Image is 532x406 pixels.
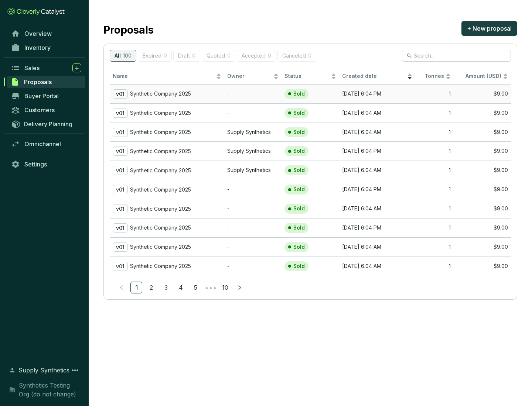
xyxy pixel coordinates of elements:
li: 10 [219,282,231,293]
td: [DATE] 6:04 PM [339,84,416,103]
span: Inventory [24,44,51,51]
td: - [224,103,282,123]
span: + New proposal [467,24,512,33]
li: Previous Page [116,282,127,293]
a: Inventory [7,41,85,54]
th: Status [282,69,339,84]
th: Name [110,69,224,84]
td: [DATE] 6:04 AM [339,123,416,142]
li: 2 [145,282,157,293]
span: Delivery Planning [24,120,72,128]
a: Settings [7,158,85,171]
li: 3 [160,282,172,293]
a: Overview [7,27,85,40]
li: Next 5 Pages [204,282,216,293]
span: Synthetics Testing Org (do not change) [19,381,81,399]
td: Supply Synthetics [224,123,282,142]
a: 2 [146,282,157,293]
p: 100 [123,53,132,59]
td: 1 [415,218,453,237]
td: - [224,199,282,218]
button: + New proposal [461,21,517,36]
td: [DATE] 6:04 AM [339,103,416,123]
td: [DATE] 6:04 AM [339,199,416,218]
td: 1 [415,161,453,180]
span: Customers [24,106,55,114]
p: Synthetic Company 2025 [130,90,191,97]
td: 1 [415,180,453,199]
span: Sales [24,64,40,72]
td: $9.00 [454,84,511,103]
li: 5 [190,282,201,293]
h2: Proposals [103,22,154,38]
p: Synthetic Company 2025 [130,148,191,155]
a: 1 [131,282,142,293]
td: $9.00 [454,180,511,199]
td: [DATE] 6:04 AM [339,237,416,257]
p: v01 [113,242,128,252]
p: Sold [293,110,305,117]
p: Synthetic Company 2025 [130,129,191,135]
span: Proposals [24,78,52,86]
a: Omnichannel [7,138,85,150]
td: $9.00 [454,237,511,257]
p: Synthetic Company 2025 [130,244,191,250]
span: Status [284,73,329,80]
p: Synthetic Company 2025 [130,224,191,231]
span: ••• [204,282,216,293]
td: 1 [415,141,453,161]
p: Sold [293,148,305,155]
a: 10 [219,282,231,293]
td: - [224,237,282,257]
td: 1 [415,103,453,123]
span: Owner [227,73,272,80]
span: Amount (USD) [465,73,501,79]
td: $9.00 [454,123,511,142]
a: Buyer Portal [7,90,85,102]
input: Search... [414,52,500,60]
p: v01 [113,262,128,271]
span: Overview [24,30,52,37]
td: - [224,180,282,199]
span: Buyer Portal [24,92,59,100]
a: 4 [175,282,186,293]
th: Created date [339,69,416,84]
td: [DATE] 6:04 PM [339,141,416,161]
p: All [115,53,121,59]
span: Name [113,73,215,80]
td: 1 [415,257,453,276]
td: $9.00 [454,141,511,161]
td: Supply Synthetics [224,141,282,161]
p: v01 [113,109,128,118]
td: [DATE] 6:04 PM [339,218,416,237]
p: Sold [293,186,305,193]
td: [DATE] 6:04 AM [339,161,416,180]
td: [DATE] 6:04 PM [339,180,416,199]
p: v01 [113,223,128,233]
span: right [237,285,242,290]
p: Sold [293,129,305,136]
p: Sold [293,90,305,97]
p: Sold [293,205,305,212]
p: v01 [113,166,128,175]
li: Next Page [234,282,246,293]
p: Synthetic Company 2025 [130,263,191,269]
span: Tonnes [418,73,444,80]
a: Sales [7,62,85,74]
td: $9.00 [454,257,511,276]
p: Synthetic Company 2025 [130,110,191,116]
td: $9.00 [454,103,511,123]
p: Sold [293,263,305,270]
td: - [224,84,282,103]
span: left [119,285,124,290]
p: Sold [293,167,305,174]
p: Synthetic Company 2025 [130,206,191,212]
p: v01 [113,204,128,213]
td: [DATE] 6:04 AM [339,257,416,276]
span: Supply Synthetics [18,366,69,375]
p: v01 [113,185,128,194]
a: 3 [160,282,171,293]
button: All100 [110,50,136,62]
p: v01 [113,128,128,137]
td: $9.00 [454,199,511,218]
